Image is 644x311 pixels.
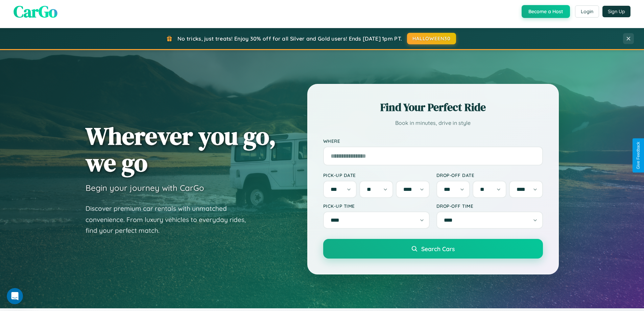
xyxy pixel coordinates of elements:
button: Become a Host [522,5,570,18]
label: Pick-up Time [323,203,430,209]
span: Search Cars [421,245,455,252]
span: CarGo [14,0,57,23]
p: Book in minutes, drive in style [323,118,543,128]
label: Where [323,138,543,144]
button: Login [575,5,599,18]
button: Sign Up [602,6,630,17]
button: Search Cars [323,239,543,259]
p: Discover premium car rentals with unmatched convenience. From luxury vehicles to everyday rides, ... [86,203,255,236]
button: HALLOWEEN30 [407,33,456,44]
label: Drop-off Time [436,203,543,209]
h3: Begin your journey with CarGo [86,183,204,193]
span: No tricks, just treats! Enjoy 30% off for all Silver and Gold users! Ends [DATE] 1pm PT. [177,35,402,42]
h1: Wherever you go, we go [86,123,276,176]
div: Give Feedback [636,142,641,169]
h2: Find Your Perfect Ride [323,100,543,115]
label: Pick-up Date [323,172,430,178]
iframe: Intercom live chat [7,288,23,304]
label: Drop-off Date [436,172,543,178]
